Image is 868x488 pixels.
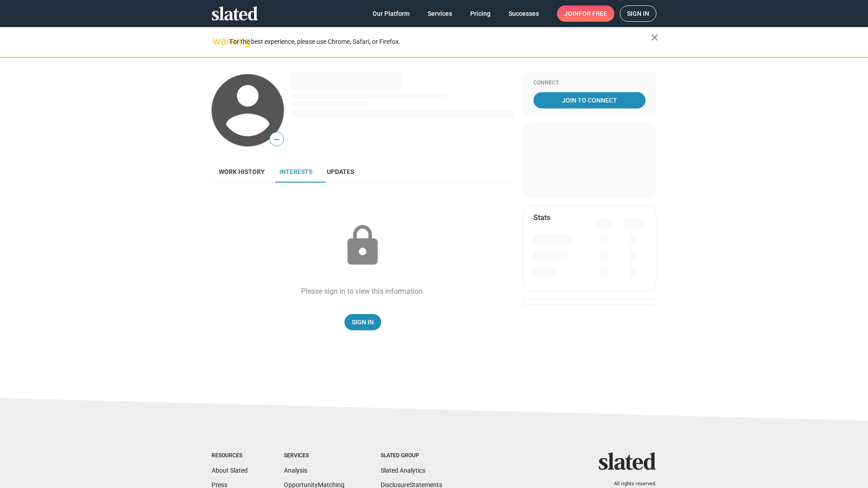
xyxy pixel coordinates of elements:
[533,80,646,87] div: Connect
[470,5,491,22] span: Pricing
[270,134,283,145] span: —
[320,161,361,183] a: Updates
[327,168,354,175] span: Updates
[212,161,272,183] a: Work history
[557,5,614,22] a: Joinfor free
[212,467,248,474] a: About Slated
[284,452,344,460] div: Services
[279,168,312,175] span: Interests
[428,5,452,22] span: Services
[340,223,385,268] mat-icon: lock
[533,213,550,222] mat-card-title: Stats
[463,5,498,22] a: Pricing
[219,168,265,175] span: Work history
[230,36,651,48] div: For the best experience, please use Chrome, Safari, or Firefox.
[649,32,660,43] mat-icon: close
[564,5,607,22] span: Join
[501,5,546,22] a: Successes
[212,36,223,47] mat-icon: warning
[627,6,649,21] span: Sign in
[579,5,607,22] span: for free
[420,5,459,22] a: Services
[352,314,374,330] span: Sign In
[344,314,381,330] a: Sign In
[535,92,644,108] span: Join To Connect
[284,467,307,474] a: Analysis
[212,452,248,460] div: Resources
[509,5,539,22] span: Successes
[272,161,320,183] a: Interests
[533,92,646,108] a: Join To Connect
[373,5,410,22] span: Our Platform
[365,5,417,22] a: Our Platform
[381,467,425,474] a: Slated Analytics
[301,286,425,296] div: Please sign in to view this information.
[381,452,442,460] div: Slated Group
[620,5,656,22] a: Sign in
